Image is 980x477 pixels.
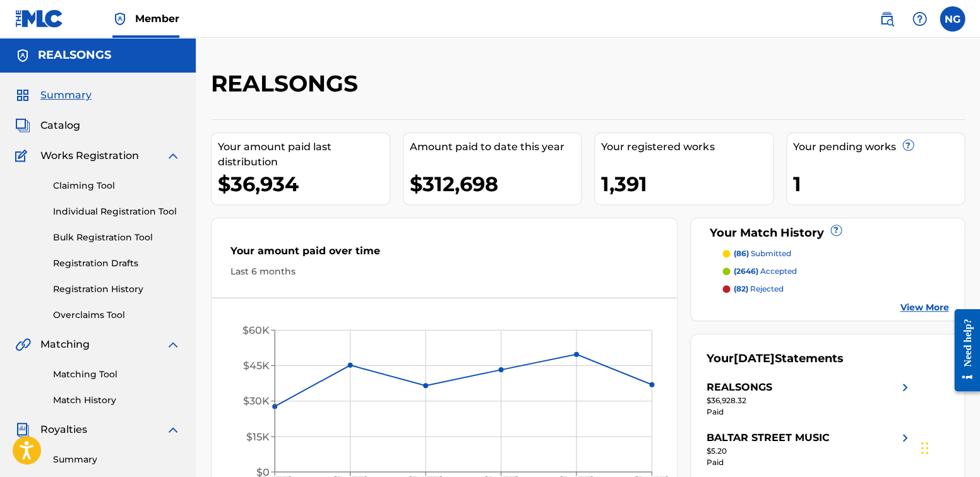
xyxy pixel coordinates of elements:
[40,422,87,437] span: Royalties
[734,351,775,365] span: [DATE]
[15,48,30,63] img: Accounts
[15,148,32,163] img: Works Registration
[53,394,181,407] a: Match History
[945,298,980,402] iframe: Resource Center
[112,11,128,26] img: Top Rightsholder
[53,368,181,381] a: Matching Tool
[218,170,390,198] div: $36,934
[734,249,749,258] span: (86)
[734,284,748,293] span: (82)
[410,170,582,198] div: $312,698
[53,231,181,244] a: Bulk Registration Tool
[53,179,181,192] a: Claiming Tool
[410,139,582,155] div: Amount paid to date this year
[793,139,965,155] div: Your pending works
[15,118,80,133] a: CatalogCatalog
[15,422,30,437] img: Royalties
[734,266,758,276] span: (2646)
[874,6,899,32] a: Public Search
[53,257,181,270] a: Registration Drafts
[707,406,912,418] div: Paid
[707,380,772,395] div: REALSONGS
[897,430,912,445] img: right chevron icon
[601,139,773,155] div: Your registered works
[218,139,390,170] div: Your amount paid last distribution
[246,430,270,442] tspan: $15K
[242,324,270,336] tspan: $60K
[900,301,948,314] a: View More
[734,283,784,295] p: rejected
[912,11,927,26] img: help
[53,309,181,322] a: Overclaims Tool
[734,248,791,259] p: submitted
[53,205,181,218] a: Individual Registration Tool
[907,6,932,32] div: Help
[707,350,844,367] div: Your Statements
[15,337,31,352] img: Matching
[831,225,841,235] span: ?
[601,170,773,198] div: 1,391
[940,6,965,32] div: User Menu
[165,337,181,352] img: expand
[903,140,913,150] span: ?
[722,248,948,259] a: (86) submitted
[40,118,80,133] span: Catalog
[707,457,912,468] div: Paid
[722,266,948,277] a: (2646) accepted
[40,88,92,103] span: Summary
[230,265,658,278] div: Last 6 months
[917,416,980,477] iframe: Chat Widget
[211,69,364,98] h2: REALSONGS
[53,283,181,296] a: Registration History
[707,430,912,468] a: BALTAR STREET MUSICright chevron icon$5.20Paid
[15,118,30,133] img: Catalog
[793,170,965,198] div: 1
[38,48,111,62] h5: REALSONGS
[15,88,30,103] img: Summary
[243,395,270,407] tspan: $30K
[921,429,928,467] div: Drag
[707,380,912,418] a: REALSONGSright chevron icon$36,928.32Paid
[53,453,181,466] a: Summary
[230,244,658,265] div: Your amount paid over time
[707,225,948,242] div: Your Match History
[40,148,139,163] span: Works Registration
[897,380,912,395] img: right chevron icon
[707,395,912,406] div: $36,928.32
[165,148,181,163] img: expand
[722,283,948,295] a: (82) rejected
[165,422,181,437] img: expand
[40,337,90,352] span: Matching
[707,430,830,445] div: BALTAR STREET MUSIC
[15,9,64,28] img: MLC Logo
[135,11,179,26] span: Member
[879,11,894,26] img: search
[734,266,797,277] p: accepted
[707,445,912,457] div: $5.20
[243,360,270,372] tspan: $45K
[15,88,92,103] a: SummarySummary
